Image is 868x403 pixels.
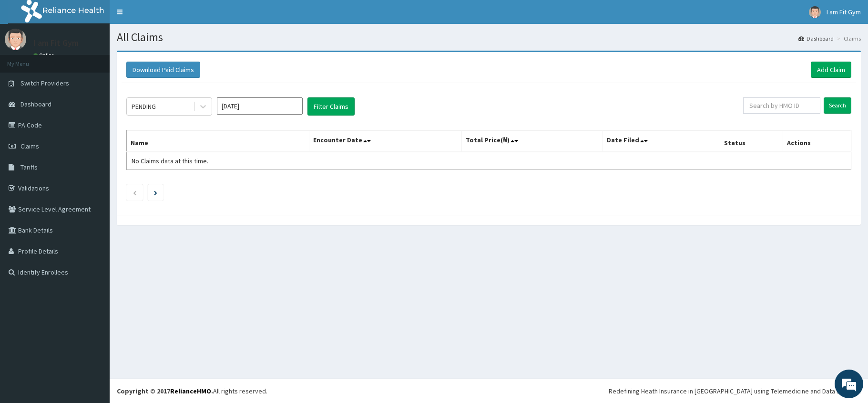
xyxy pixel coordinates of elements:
a: Next page [154,188,157,197]
footer: All rights reserved. [110,379,868,403]
button: Download Paid Claims [126,62,200,78]
span: Tariffs [20,163,38,171]
a: Previous page [133,188,137,197]
strong: Copyright © 2017 . [117,387,213,395]
a: RelianceHMO [170,387,211,395]
span: No Claims data at this time. [132,157,208,165]
th: Total Price(₦) [461,130,603,152]
span: Switch Providers [20,79,69,87]
p: I am Fit Gym [33,39,79,47]
span: I am Fit Gym [827,8,861,16]
img: User Image [809,6,821,18]
input: Search [824,97,851,114]
img: User Image [5,29,26,50]
li: Claims [835,34,861,42]
th: Encounter Date [309,130,461,152]
div: Redefining Heath Insurance in [GEOGRAPHIC_DATA] using Telemedicine and Data Science! [609,386,861,396]
span: Claims [20,142,39,150]
div: PENDING [132,102,156,111]
a: Online [33,52,56,59]
th: Status [720,130,783,152]
h1: All Claims [117,31,861,43]
th: Actions [783,130,851,152]
button: Filter Claims [307,97,355,116]
input: Select Month and Year [217,97,303,115]
th: Name [127,130,309,152]
a: Add Claim [811,62,851,78]
a: Dashboard [798,34,834,42]
span: Dashboard [20,100,51,108]
input: Search by HMO ID [743,97,820,114]
th: Date Filed [603,130,720,152]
